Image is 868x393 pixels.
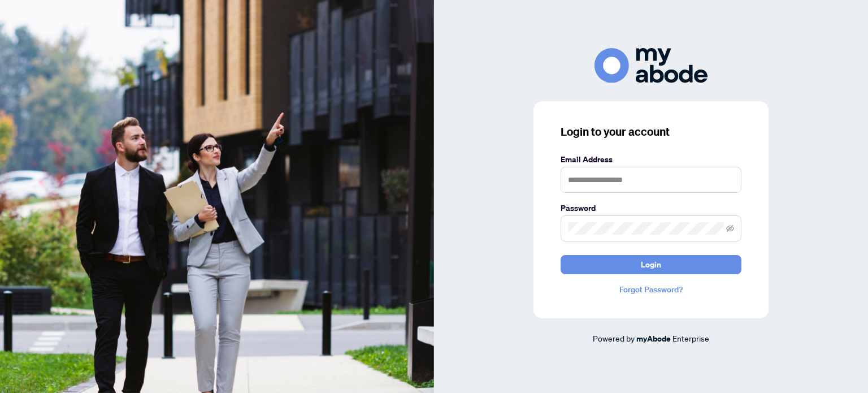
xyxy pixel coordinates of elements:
[561,202,741,214] label: Password
[561,153,741,166] label: Email Address
[641,256,661,274] span: Login
[726,224,734,232] span: eye-invisible
[594,48,708,83] img: ma-logo
[636,332,671,345] a: myAbode
[561,283,741,296] a: Forgot Password?
[593,333,635,343] span: Powered by
[561,124,741,140] h3: Login to your account
[672,333,709,343] span: Enterprise
[561,255,741,274] button: Login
